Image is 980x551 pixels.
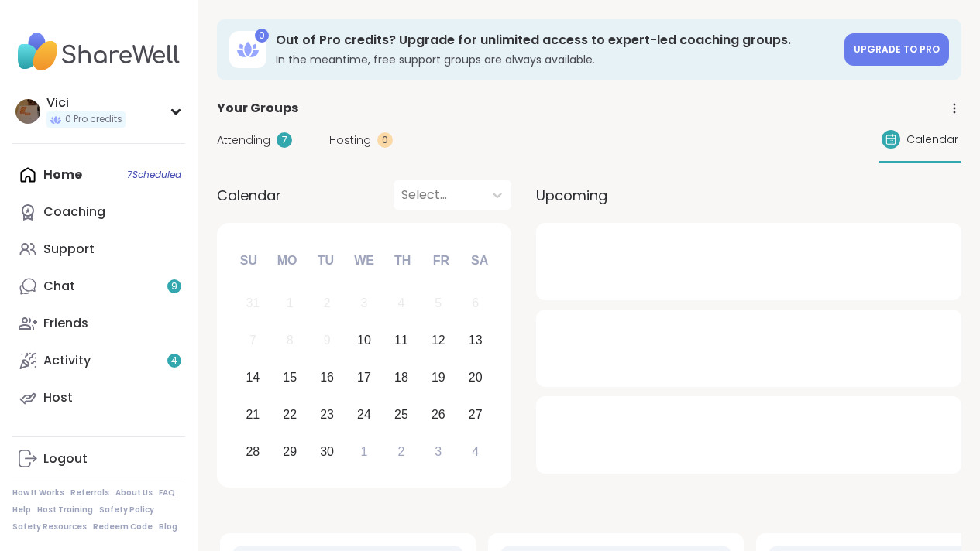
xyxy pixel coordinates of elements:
[854,43,940,56] span: Upgrade to Pro
[397,441,404,462] div: 2
[171,280,177,293] span: 9
[236,361,270,395] div: Choose Sunday, September 14th, 2025
[844,33,949,66] a: Upgrade to Pro
[397,293,404,313] div: 4
[424,244,458,278] div: Fr
[385,287,418,320] div: Not available Thursday, September 4th, 2025
[377,132,393,148] div: 0
[320,367,334,388] div: 16
[357,367,371,388] div: 17
[361,441,368,462] div: 1
[347,244,381,278] div: We
[385,435,418,468] div: Choose Thursday, October 2nd, 2025
[15,99,40,124] img: Vici
[361,293,368,313] div: 3
[357,330,371,351] div: 10
[394,404,408,425] div: 25
[348,287,381,320] div: Not available Wednesday, September 3rd, 2025
[236,324,270,358] div: Not available Sunday, September 7th, 2025
[217,132,270,149] span: Attending
[93,522,153,532] a: Redeem Code
[324,330,331,351] div: 9
[12,193,185,231] a: Coaching
[12,305,185,342] a: Friends
[421,435,455,468] div: Choose Friday, October 3rd, 2025
[217,185,281,206] span: Calendar
[273,361,307,395] div: Choose Monday, September 15th, 2025
[308,244,342,278] div: Tu
[246,441,260,462] div: 28
[435,293,442,313] div: 5
[472,441,479,462] div: 4
[432,404,445,425] div: 26
[421,361,455,395] div: Choose Friday, September 19th, 2025
[385,398,418,431] div: Choose Thursday, September 25th, 2025
[43,315,88,332] div: Friends
[12,231,185,268] a: Support
[311,324,344,358] div: Not available Tuesday, September 9th, 2025
[459,361,492,395] div: Choose Saturday, September 20th, 2025
[236,435,270,468] div: Choose Sunday, September 28th, 2025
[12,440,185,477] a: Logout
[43,389,73,406] div: Host
[246,367,260,388] div: 14
[459,398,492,431] div: Choose Saturday, September 27th, 2025
[234,285,493,470] div: month 2025-09
[459,435,492,468] div: Choose Saturday, October 4th, 2025
[236,287,270,320] div: Not available Sunday, August 31st, 2025
[329,132,371,149] span: Hosting
[232,244,266,278] div: Su
[348,361,381,395] div: Choose Wednesday, September 17th, 2025
[270,244,304,278] div: Mo
[12,379,185,416] a: Host
[159,522,177,532] a: Blog
[421,287,455,320] div: Not available Friday, September 5th, 2025
[385,361,418,395] div: Choose Thursday, September 18th, 2025
[37,505,93,515] a: Host Training
[906,132,958,148] span: Calendar
[348,398,381,431] div: Choose Wednesday, September 24th, 2025
[12,488,64,498] a: How It Works
[469,404,483,425] div: 27
[273,324,307,358] div: Not available Monday, September 8th, 2025
[12,342,185,379] a: Activity4
[385,324,418,358] div: Choose Thursday, September 11th, 2025
[12,268,185,305] a: Chat9
[171,354,177,368] span: 4
[394,367,408,388] div: 18
[12,522,87,532] a: Safety Resources
[394,330,408,351] div: 11
[236,398,270,431] div: Choose Sunday, September 21st, 2025
[70,488,109,498] a: Referrals
[99,505,154,515] a: Safety Policy
[469,330,483,351] div: 13
[43,204,105,221] div: Coaching
[432,330,445,351] div: 12
[348,435,381,468] div: Choose Wednesday, October 1st, 2025
[459,287,492,320] div: Not available Saturday, September 6th, 2025
[386,244,420,278] div: Th
[459,324,492,358] div: Choose Saturday, September 13th, 2025
[287,293,294,313] div: 1
[536,185,607,206] span: Upcoming
[43,450,88,467] div: Logout
[46,94,126,111] div: Vici
[12,505,31,515] a: Help
[115,488,153,498] a: About Us
[276,32,835,49] h3: Out of Pro credits? Upgrade for unlimited access to expert-led coaching groups.
[65,113,122,126] span: 0 Pro credits
[217,99,298,118] span: Your Groups
[277,132,292,148] div: 7
[357,404,371,425] div: 24
[283,404,297,425] div: 22
[469,367,483,388] div: 20
[320,441,334,462] div: 30
[283,367,297,388] div: 15
[273,287,307,320] div: Not available Monday, September 1st, 2025
[249,330,256,351] div: 7
[462,244,497,278] div: Sa
[43,352,91,369] div: Activity
[435,441,442,462] div: 3
[276,52,835,67] h3: In the meantime, free support groups are always available.
[273,398,307,431] div: Choose Monday, September 22nd, 2025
